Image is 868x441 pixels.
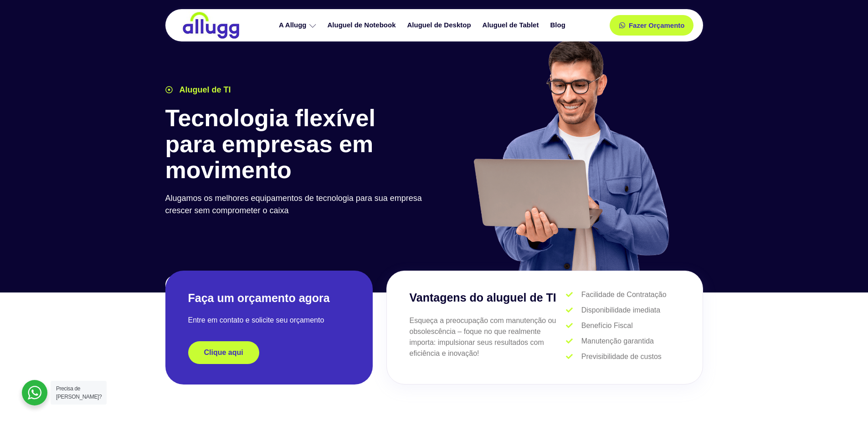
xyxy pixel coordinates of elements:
span: Aluguel de TI [177,84,231,96]
span: Manutenção garantida [579,336,654,347]
h3: Vantagens do aluguel de TI [410,289,566,307]
p: Entre em contato e solicite seu orçamento [188,315,350,326]
a: Blog [545,17,572,33]
a: A Allugg [274,17,323,33]
a: Clique aqui [188,341,259,364]
span: Clique aqui [204,349,243,356]
a: Aluguel de Desktop [403,17,478,33]
p: Alugamos os melhores equipamentos de tecnologia para sua empresa crescer sem comprometer o caixa [165,192,430,217]
span: Facilidade de Contratação [579,289,667,300]
span: Fazer Orçamento [629,22,685,29]
a: Aluguel de Tablet [478,17,546,33]
span: Previsibilidade de custos [579,351,662,362]
span: Precisa de [PERSON_NAME]? [56,385,102,400]
a: Fazer Orçamento [610,15,694,36]
img: aluguel de ti para startups [470,38,671,271]
h1: Tecnologia flexível para empresas em movimento [165,105,430,184]
span: Disponibilidade imediata [579,305,660,316]
h2: Faça um orçamento agora [188,291,350,306]
img: locação de TI é Allugg [181,11,241,39]
span: Benefício Fiscal [579,320,633,331]
p: Esqueça a preocupação com manutenção ou obsolescência – foque no que realmente importa: impulsion... [410,315,566,359]
a: Aluguel de Notebook [323,17,403,33]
